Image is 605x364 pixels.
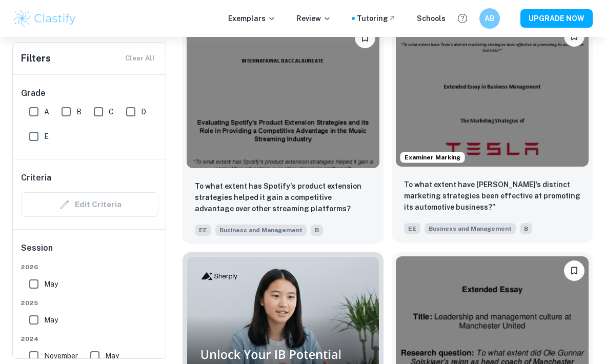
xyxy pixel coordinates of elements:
[44,350,78,361] span: November
[187,24,379,168] img: Business and Management EE example thumbnail: To what extent has Spotify's product ext
[215,225,307,236] span: Business and Management
[109,106,114,117] span: C
[454,10,471,27] button: Help and Feedback
[520,9,593,28] button: UPGRADE NOW
[21,87,158,99] h6: Grade
[44,278,58,290] span: May
[564,260,584,281] button: Bookmark
[484,13,496,24] h6: AB
[21,51,51,66] h6: Filters
[105,350,119,361] span: May
[400,153,465,162] span: Examiner Marking
[44,131,49,142] span: E
[21,242,158,262] h6: Session
[479,8,500,29] button: AB
[195,180,371,214] p: To what extent has Spotify's product extension strategies helped it gain a competitive advantage ...
[21,298,158,308] span: 2025
[357,13,396,24] a: Tutoring
[21,334,158,343] span: 2024
[44,314,58,326] span: May
[404,223,420,234] span: EE
[417,13,446,24] a: Schools
[76,106,82,117] span: B
[392,19,593,244] a: Examiner MarkingBookmarkTo what extent have Tesla’s distinct marketing strategies been effective ...
[183,19,384,244] a: BookmarkTo what extent has Spotify's product extension strategies helped it gain a competitive ad...
[296,13,331,24] p: Review
[355,28,375,48] button: Bookmark
[21,192,158,217] div: Criteria filters are unavailable when searching by topic
[141,106,146,117] span: D
[228,13,276,24] p: Exemplars
[44,106,49,117] span: A
[21,262,158,272] span: 2026
[12,8,77,29] img: Clastify logo
[520,223,532,234] span: B
[396,22,589,167] img: Business and Management EE example thumbnail: To what extent have Tesla’s distinct mar
[195,225,211,236] span: EE
[21,172,51,184] h6: Criteria
[404,179,580,213] p: To what extent have Tesla’s distinct marketing strategies been effective at promoting its automot...
[311,225,323,236] span: B
[425,223,516,234] span: Business and Management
